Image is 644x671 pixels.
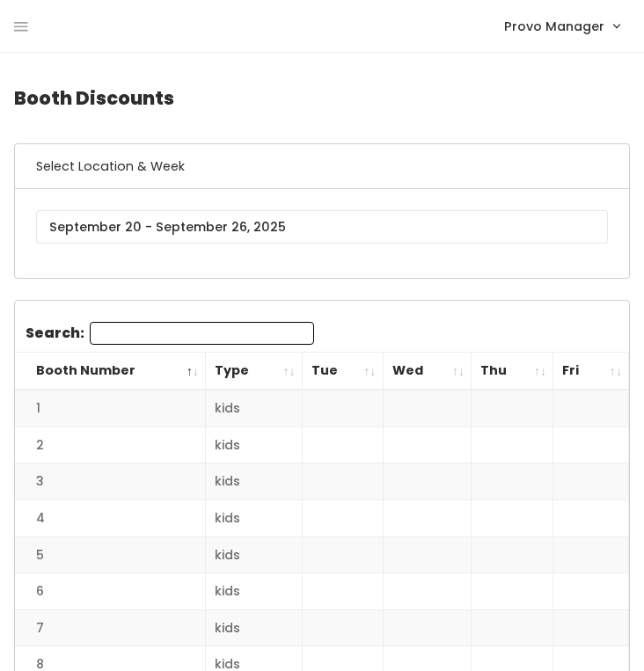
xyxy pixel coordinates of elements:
a: Provo Manager [487,7,637,45]
th: Tue: activate to sort column ascending [302,353,383,390]
td: kids [206,463,303,500]
td: 2 [15,427,206,463]
input: September 20 - September 26, 2025 [36,210,608,244]
th: Type: activate to sort column ascending [206,353,303,390]
td: 6 [15,573,206,610]
td: 7 [15,609,206,646]
th: Booth Number: activate to sort column descending [15,353,206,390]
span: Provo Manager [504,17,604,36]
td: kids [206,500,303,536]
td: kids [206,536,303,573]
td: 3 [15,463,206,500]
th: Thu: activate to sort column ascending [472,353,553,390]
th: Fri: activate to sort column ascending [553,353,629,390]
h4: Booth Discounts [14,74,630,122]
td: 1 [15,390,206,427]
h6: Select Location & Week [15,144,629,189]
td: kids [206,573,303,610]
td: 4 [15,500,206,536]
th: Wed: activate to sort column ascending [383,353,472,390]
input: Search: [90,322,314,345]
td: 5 [15,536,206,573]
td: kids [206,390,303,427]
label: Search: [26,322,314,345]
td: kids [206,427,303,463]
td: kids [206,609,303,646]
